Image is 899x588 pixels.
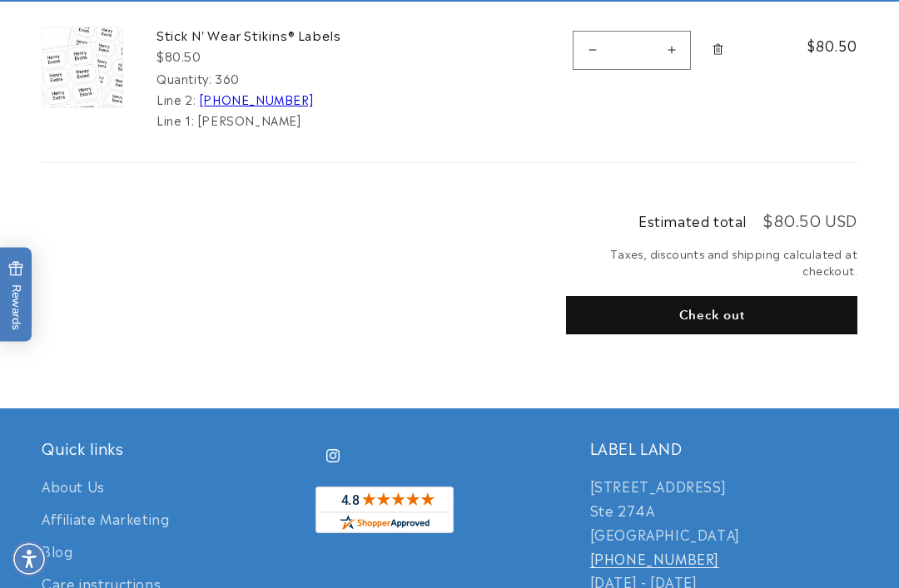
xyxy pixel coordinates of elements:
img: cart [42,27,122,107]
dt: Line 2: [156,91,196,107]
div: $80.50 [156,47,406,65]
h2: Estimated total [638,214,747,227]
dd: [PERSON_NAME] [197,111,301,128]
a: call 732-987-3915 [590,548,719,568]
small: Taxes, discounts and shipping calculated at checkout. [566,245,857,278]
button: Check out [566,296,857,334]
a: Blog [42,535,72,567]
a: About Us [42,474,105,502]
input: Quantity for Stick N&#39; Wear Stikins® Labels [611,31,653,70]
a: shopperapproved.com [315,487,454,539]
p: $80.50 USD [763,212,857,227]
h2: Quick links [42,438,309,457]
span: Rewards [8,260,24,329]
span: $80.50 [796,35,857,55]
div: Accessibility Menu [11,541,47,577]
a: call 908 415 5714 [199,91,313,107]
a: Affiliate Marketing [42,502,169,535]
dt: Line 1: [156,111,194,128]
dt: Quantity: [156,70,211,86]
dd: 360 [215,70,240,86]
a: Stick N' Wear Stikins® Labels [156,27,406,43]
h2: LABEL LAND [590,438,857,457]
a: Remove Stick N&#39; Wear Stikins® Labels - 360 [703,27,733,73]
